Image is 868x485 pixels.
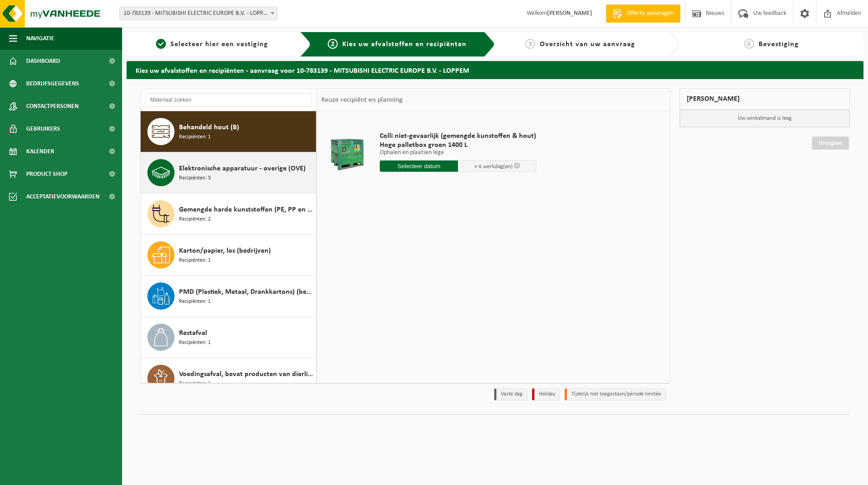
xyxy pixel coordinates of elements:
span: 10-783139 - MITSUBISHI ELECTRIC EUROPE B.V. - LOPPEM [120,7,277,20]
span: Acceptatievoorwaarden [26,185,99,208]
a: Offerte aanvragen [606,5,680,23]
span: Recipiënten: 1 [179,380,211,388]
a: Doorgaan [812,137,849,150]
button: Restafval Recipiënten: 1 [141,317,316,358]
span: Contactpersonen [26,95,79,118]
span: 3 [525,39,535,49]
span: Elektronische apparatuur - overige (OVE) [179,163,306,174]
span: Selecteer hier een vestiging [170,41,268,48]
li: Tijdelijk niet toegestaan/période limitée [565,388,666,400]
span: Colli niet-gevaarlijk (gemengde kunstoffen & hout) [380,132,536,141]
span: Behandeld hout (B) [179,122,239,133]
div: [PERSON_NAME] [679,88,850,110]
span: Hoge palletbox groen 1400 L [380,141,536,150]
span: Voedingsafval, bevat producten van dierlijke oorsprong, onverpakt, categorie 3 [179,369,314,380]
span: 10-783139 - MITSUBISHI ELECTRIC EUROPE B.V. - LOPPEM [119,7,278,20]
span: Recipiënten: 3 [179,174,211,183]
span: Recipiënten: 1 [179,133,211,141]
span: Overzicht van uw aanvraag [540,41,635,48]
button: Karton/papier, los (bedrijven) Recipiënten: 1 [141,235,316,276]
button: Elektronische apparatuur - overige (OVE) Recipiënten: 3 [141,152,316,193]
p: Ophalen en plaatsen lege [380,150,536,156]
li: Vaste dag [494,388,528,400]
span: Kies uw afvalstoffen en recipiënten [342,41,467,48]
input: Selecteer datum [380,160,458,172]
span: + 4 werkdag(en) [474,164,513,170]
strong: [PERSON_NAME] [547,10,592,17]
a: 1Selecteer hier een vestiging [131,39,293,50]
button: PMD (Plastiek, Metaal, Drankkartons) (bedrijven) Recipiënten: 1 [141,276,316,317]
div: Keuze recipiënt en planning [317,89,407,111]
span: Recipiënten: 1 [179,297,211,306]
span: Recipiënten: 1 [179,256,211,265]
span: Gemengde harde kunststoffen (PE, PP en PVC), recycleerbaar (industrieel) [179,204,314,215]
span: Offerte aanvragen [624,9,676,18]
span: Bedrijfsgegevens [26,72,79,95]
span: Karton/papier, los (bedrijven) [179,245,271,256]
span: Bevestiging [759,41,799,48]
button: Voedingsafval, bevat producten van dierlijke oorsprong, onverpakt, categorie 3 Recipiënten: 1 [141,358,316,399]
button: Behandeld hout (B) Recipiënten: 1 [141,111,316,152]
span: Restafval [179,328,207,339]
span: 4 [744,39,754,49]
span: Recipiënten: 1 [179,339,211,347]
span: Product Shop [26,163,67,185]
span: PMD (Plastiek, Metaal, Drankkartons) (bedrijven) [179,287,314,297]
input: Materiaal zoeken [145,93,312,107]
p: Uw winkelmand is leeg [680,110,850,127]
span: Dashboard [26,50,60,72]
li: Holiday [532,388,560,400]
span: Navigatie [26,27,54,50]
button: Gemengde harde kunststoffen (PE, PP en PVC), recycleerbaar (industrieel) Recipiënten: 2 [141,193,316,235]
span: Recipiënten: 2 [179,215,211,224]
h2: Kies uw afvalstoffen en recipiënten - aanvraag voor 10-783139 - MITSUBISHI ELECTRIC EUROPE B.V. -... [127,61,863,79]
span: 2 [328,39,338,49]
span: Gebruikers [26,118,60,140]
span: 1 [156,39,166,49]
span: Kalender [26,140,54,163]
